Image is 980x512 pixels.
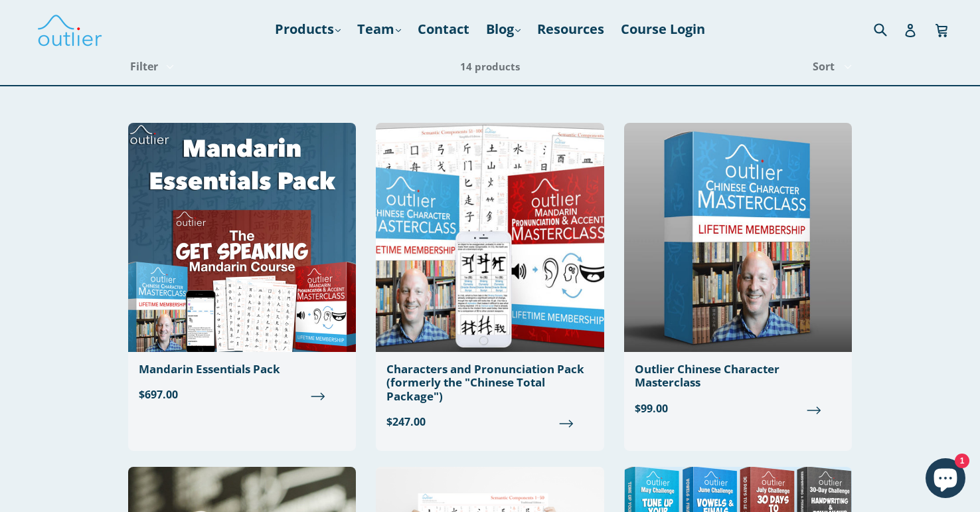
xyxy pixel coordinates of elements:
a: Products [268,17,347,41]
div: Characters and Pronunciation Pack (formerly the "Chinese Total Package") [386,363,593,403]
a: Resources [531,17,611,41]
span: $99.00 [635,400,841,416]
inbox-online-store-chat: Shopify online store chat [922,458,969,501]
span: 14 products [460,60,520,73]
span: $247.00 [386,414,593,430]
div: Mandarin Essentials Pack [139,363,345,376]
a: Characters and Pronunciation Pack (formerly the "Chinese Total Package") $247.00 [376,123,604,440]
a: Contact [411,17,476,41]
a: Outlier Chinese Character Masterclass $99.00 [624,123,852,427]
a: Team [351,17,408,41]
a: Mandarin Essentials Pack $697.00 [128,123,356,413]
a: Blog [479,17,527,41]
input: Search [870,15,907,43]
img: Outlier Linguistics [37,10,103,48]
div: Outlier Chinese Character Masterclass [635,363,841,390]
img: Outlier Chinese Character Masterclass Outlier Linguistics [624,123,852,352]
span: $697.00 [139,386,345,402]
img: Mandarin Essentials Pack [128,123,356,352]
img: Chinese Total Package Outlier Linguistics [376,123,604,352]
a: Course Login [614,17,712,41]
